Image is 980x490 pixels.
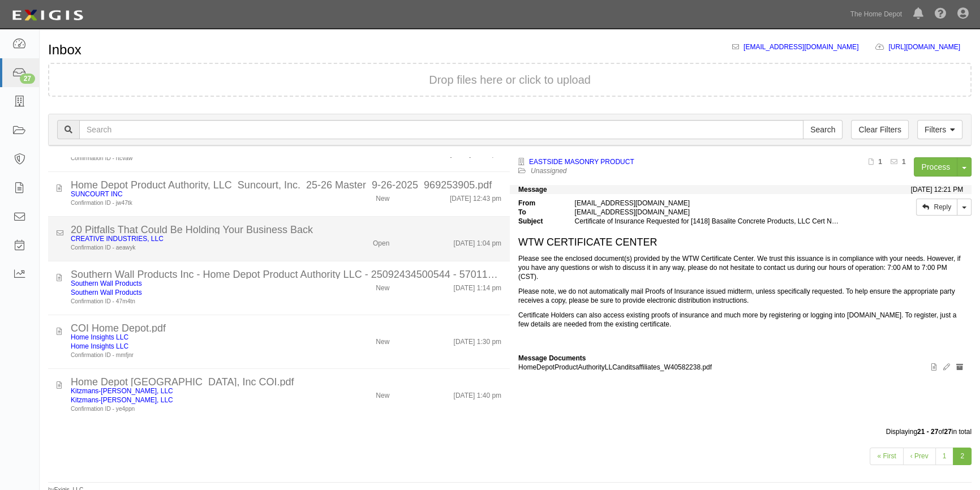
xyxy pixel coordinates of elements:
a: Filters [917,120,962,139]
div: Home Insights LLC [71,342,315,351]
div: New [376,190,389,203]
p: Certificate Holders can also access existing proofs of insurance and much more by registering or ... [518,311,963,329]
h1: WTW CERTIFICATE CENTER [518,237,963,248]
div: Displaying of in total [40,427,980,436]
button: Drop files here or click to upload [429,75,591,84]
p: Thank you, [PERSON_NAME] WTW Certificate Center Phone: [PHONE_NUMBER] Fax: [PHONE_NUMBER] Email: ... [518,334,963,434]
div: Kitzmans-Dixon, LLC [71,396,315,405]
p: Please see the enclosed document(s) provided by the WTW Certificate Center. We trust this issuanc... [518,254,963,281]
strong: Message Documents [518,354,586,362]
i: View [931,364,936,371]
a: 1 [935,448,954,465]
strong: From [510,199,566,208]
a: Kitzmans-[PERSON_NAME], LLC [71,387,173,395]
div: [EMAIL_ADDRESS][DOMAIN_NAME] [566,199,848,208]
i: Help Center - Complianz [935,8,946,19]
i: Archive document [956,364,963,371]
div: [DATE] 1:04 pm [454,234,501,248]
div: Home Depot USA, Inc COI.pdf [71,377,501,386]
div: New [376,386,389,400]
a: [EMAIL_ADDRESS][DOMAIN_NAME] [743,43,858,51]
p: Please note, we do not automatically mail Proofs of Insurance issued midterm, unless specifically... [518,287,963,305]
a: Home Insights LLC [71,333,128,341]
div: [DATE] 12:43 pm [450,190,501,203]
a: [URL][DOMAIN_NAME] [888,43,972,51]
b: 1 [902,158,906,166]
b: 21 - 27 [917,428,938,436]
div: Confirmation ID - 47m4tn [71,297,315,306]
h1: Inbox [48,42,81,57]
div: Home Depot Product Authority, LLC_Suncourt, Inc._25-26 Master_9-26-2025_969253905.pdf [71,180,501,190]
a: Home Insights LLC [71,342,128,350]
a: Kitzmans-[PERSON_NAME], LLC [71,396,173,404]
a: Southern Wall Products [71,289,142,296]
div: Kitzmans-Dixon, LLC [71,386,315,396]
p: HomeDepotProductAuthorityLLCanditsaffiliates_W40582238.pdf [518,363,963,372]
a: 2 [953,448,972,465]
div: Confirmation ID - ye4ppn [71,405,315,414]
div: Southern Wall Products [71,288,315,297]
a: Unassigned [531,167,566,175]
strong: To [510,208,566,217]
div: 27 [20,74,35,84]
i: Edit document [943,364,950,371]
img: logo-5460c22ac91f19d4615b14bd174203de0afe785f0fc80cf4dbbc73dc1793850b.png [8,5,87,25]
input: Search [79,120,803,139]
div: [DATE] 1:40 pm [454,386,501,400]
a: SUNCOURT INC [71,190,123,198]
div: 20 Pitfalls That Could Be Holding Your Business Back [71,225,501,234]
div: SUNCOURT INC [71,190,315,199]
a: The Home Depot [845,3,908,25]
strong: Subject [510,217,566,226]
input: Search [803,120,843,139]
a: Southern Wall Products [71,280,142,287]
a: CREATIVE INDUSTRIES, LLC [71,235,164,243]
a: Process [914,157,957,177]
div: Southern Wall Products Inc - Home Depot Product Authority LLC - 25092434500544 - 570115747518.pdf [71,270,501,279]
div: [DATE] 1:30 pm [454,333,501,346]
div: Confirmation ID - aeawyk [71,243,315,252]
b: 27 [944,428,951,436]
div: [DATE] 1:14 pm [454,279,501,293]
div: [DATE] 12:21 PM [911,185,963,194]
strong: Message [518,186,547,194]
div: Southern Wall Products [71,279,315,288]
div: Home Insights LLC [71,333,315,342]
div: Confirmation ID - jw47tk [71,199,315,208]
a: Reply [916,199,957,216]
div: Certificate of Insurance Requested for [1418] Basalite Concrete Products, LLC Cert Number W405822... [566,217,848,226]
div: Open [373,234,389,248]
div: Confirmation ID - rtcvaw [71,154,315,163]
div: COI Home Depot.pdf [71,324,501,333]
a: EASTSIDE MASONRY PRODUCT [529,158,634,166]
div: party-x7jkf4@sbainsurance.homedepot.com [566,208,848,217]
a: ‹ Prev [903,448,936,465]
div: Confirmation ID - mmfjnr [71,351,315,360]
a: Clear Filters [851,120,908,139]
div: New [376,279,389,293]
div: New [376,333,389,346]
a: « First [870,448,903,465]
b: 1 [878,158,882,166]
